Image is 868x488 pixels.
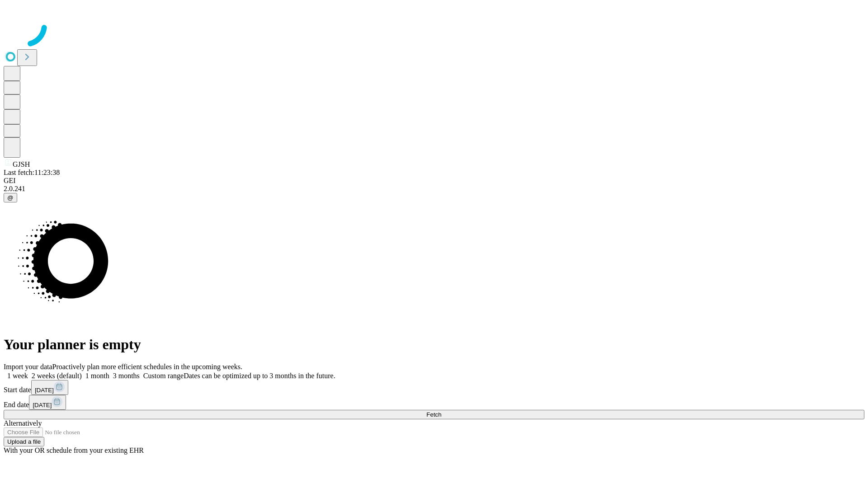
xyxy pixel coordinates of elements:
[426,411,441,418] span: Fetch
[4,446,144,454] span: With your OR schedule from your existing EHR
[33,402,52,408] span: [DATE]
[4,193,17,202] button: @
[4,437,44,446] button: Upload a file
[184,372,335,380] span: Dates can be optimized up to 3 months in the future.
[32,372,82,380] span: 2 weeks (default)
[4,185,864,193] div: 2.0.241
[4,410,864,419] button: Fetch
[7,194,14,201] span: @
[31,380,68,395] button: [DATE]
[4,380,864,395] div: Start date
[4,177,864,185] div: GEI
[4,419,42,427] span: Alternatively
[29,395,66,410] button: [DATE]
[113,372,140,380] span: 3 months
[143,372,184,380] span: Custom range
[7,372,28,380] span: 1 week
[52,363,242,371] span: Proactively plan more efficient schedules in the upcoming weeks.
[4,169,60,176] span: Last fetch: 11:23:38
[13,160,30,168] span: GJSH
[4,395,864,410] div: End date
[4,363,52,371] span: Import your data
[4,336,864,353] h1: Your planner is empty
[85,372,109,380] span: 1 month
[35,387,54,394] span: [DATE]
